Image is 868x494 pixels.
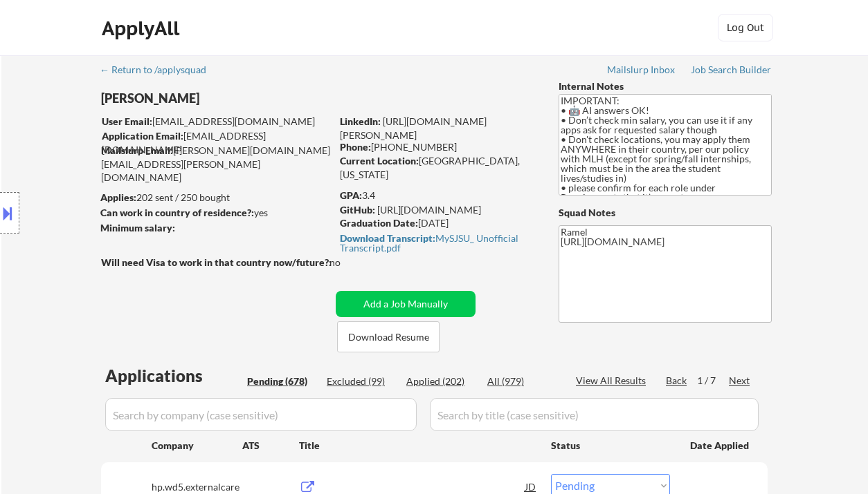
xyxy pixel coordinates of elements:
a: Mailslurp Inbox [607,64,676,78]
div: [PHONE_NUMBER] [340,140,536,154]
button: Add a Job Manually [336,291,476,317]
div: no [329,256,369,269]
strong: Graduation Date: [340,217,418,229]
strong: GPA: [340,189,362,201]
strong: LinkedIn: [340,115,381,127]
input: Search by company (case sensitive) [105,398,417,431]
div: All (979) [487,374,557,388]
div: Company [152,439,242,453]
div: MySJSU_ Unofficial Transcript.pdf [340,234,532,253]
div: Internal Notes [559,79,772,93]
div: Status [551,433,670,457]
div: ← Return to /applysquad [100,65,219,75]
div: ApplyAll [102,17,183,40]
a: [URL][DOMAIN_NAME][PERSON_NAME] [340,115,487,141]
div: 3.4 [340,189,538,202]
strong: Current Location: [340,155,419,167]
div: Applications [105,368,242,384]
a: Download Transcript:MySJSU_ Unofficial Transcript.pdf [340,233,532,253]
div: Back [666,374,688,388]
a: Job Search Builder [691,64,772,78]
div: Excluded (99) [327,374,396,388]
strong: Phone: [340,141,371,153]
div: Job Search Builder [691,65,772,75]
strong: GitHub: [340,204,375,216]
div: Title [299,439,538,453]
div: ATS [242,439,299,453]
a: [URL][DOMAIN_NAME] [377,204,481,216]
strong: Download Transcript: [340,232,435,244]
div: Applied (202) [406,374,476,388]
button: Download Resume [337,321,440,352]
input: Search by title (case sensitive) [430,398,759,431]
div: Mailslurp Inbox [607,65,676,75]
div: 1 / 7 [697,374,729,388]
button: Log Out [718,14,773,41]
div: Date Applied [690,439,751,453]
div: [GEOGRAPHIC_DATA], [US_STATE] [340,154,536,181]
a: ← Return to /applysquad [100,64,219,78]
div: [DATE] [340,216,536,230]
div: Pending (678) [247,374,316,388]
div: Next [729,374,751,388]
div: Squad Notes [559,206,772,220]
div: View All Results [576,374,650,388]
